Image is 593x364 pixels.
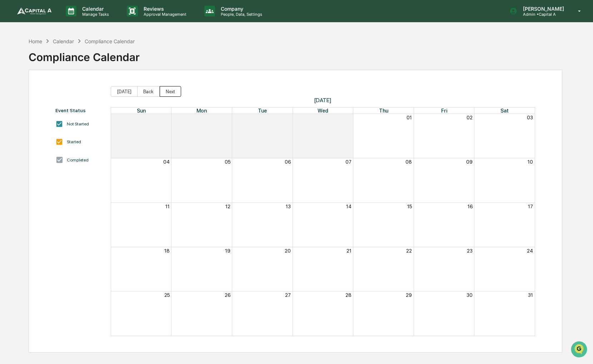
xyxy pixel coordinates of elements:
div: Event Status [55,108,103,113]
p: Manage Tasks [76,12,113,17]
span: Sat [500,108,509,114]
button: 29 [285,115,291,120]
p: [PERSON_NAME] [517,6,568,12]
button: 16 [468,204,473,209]
span: Mon [196,108,207,114]
div: Completed [67,158,89,163]
button: 10 [528,159,533,165]
button: 29 [406,292,412,298]
img: 8933085812038_c878075ebb4cc5468115_72.jpg [15,54,28,67]
span: Data Lookup [14,140,45,147]
p: Calendar [76,6,113,12]
button: 03 [527,115,533,120]
button: 22 [406,248,412,254]
button: 12 [225,204,230,209]
button: 19 [225,248,230,254]
div: Not Started [67,121,89,126]
p: Reviews [138,6,190,12]
button: See all [111,78,130,86]
div: We're available if you need us! [32,61,98,67]
button: Start new chat [121,56,130,65]
img: logo [17,8,51,15]
p: Company [215,6,266,12]
button: 23 [467,248,473,254]
div: Month View [111,107,535,336]
div: 🖐️ [7,127,13,133]
button: 18 [164,248,170,254]
button: 30 [345,115,352,120]
button: 13 [286,204,291,209]
button: 01 [407,115,412,120]
div: Past conversations [7,79,48,85]
p: Approval Management [138,12,190,17]
button: 20 [285,248,291,254]
button: 28 [224,115,230,120]
button: [DATE] [111,86,138,97]
p: Admin • Capital A [517,12,568,17]
span: Preclearance [14,126,46,134]
a: 🖐️Preclearance [4,124,49,136]
span: [DATE] [63,97,78,103]
a: 🔎Data Lookup [4,137,48,150]
button: 27 [164,115,170,120]
button: 07 [345,159,352,165]
button: 31 [528,292,533,298]
button: 15 [407,204,412,209]
div: Calendar [53,38,74,44]
iframe: Open customer support [570,340,589,360]
span: Wed [318,108,328,114]
div: Home [29,38,42,44]
span: [DATE] [111,97,535,104]
span: Thu [379,108,388,114]
button: 11 [165,204,170,209]
div: Start new chat [32,54,117,61]
button: 28 [345,292,352,298]
img: Sigrid Alegria [7,90,19,101]
span: Sun [137,108,146,114]
div: Started [67,139,81,144]
span: [PERSON_NAME] [22,97,58,103]
button: 05 [225,159,230,165]
img: 1746055101610-c473b297-6a78-478c-a979-82029cc54cd1 [7,54,20,67]
span: Pylon [71,158,86,163]
button: 02 [467,115,473,120]
button: Back [137,86,160,97]
div: 🔎 [7,141,13,146]
div: Compliance Calendar [29,45,140,64]
p: People, Data, Settings [215,12,266,17]
span: • [59,97,62,103]
button: 09 [466,159,473,165]
div: Compliance Calendar [85,38,135,44]
button: 06 [285,159,291,165]
span: Fri [441,108,447,114]
button: 30 [467,292,473,298]
button: 14 [346,204,352,209]
button: 21 [347,248,352,254]
div: 🗄️ [52,127,58,133]
button: 17 [528,204,533,209]
span: Tue [258,108,267,114]
button: 24 [527,248,533,254]
button: 04 [163,159,170,165]
p: How can we help? [7,15,130,26]
a: 🗄️Attestations [49,124,91,136]
button: 27 [285,292,291,298]
a: Powered byPylon [50,157,86,163]
button: 25 [164,292,170,298]
button: 08 [405,159,412,165]
button: 26 [225,292,230,298]
span: Attestations [59,126,89,134]
button: Next [160,86,181,97]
